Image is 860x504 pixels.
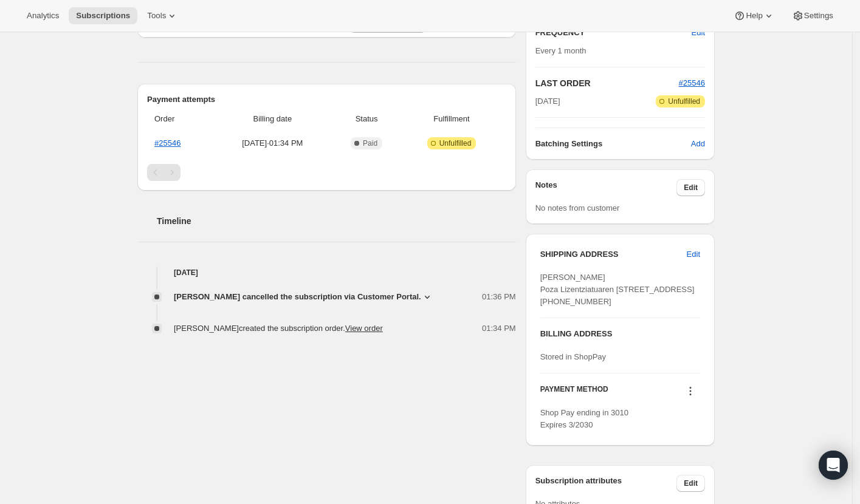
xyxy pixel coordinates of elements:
button: #25546 [679,77,705,89]
span: [DATE] · 01:34 PM [216,137,329,149]
div: Open Intercom Messenger [819,451,848,480]
h6: Batching Settings [535,138,691,150]
h3: SHIPPING ADDRESS [540,248,687,261]
nav: Pagination [147,164,506,181]
span: 01:36 PM [482,291,516,303]
h2: Payment attempts [147,94,506,106]
span: 01:34 PM [482,322,516,335]
span: No notes from customer [535,203,620,213]
th: Order [147,106,213,132]
h3: BILLING ADDRESS [540,328,700,340]
button: Add [684,134,712,154]
button: Tools [140,7,185,24]
span: Unfulfilled [439,138,472,148]
h2: Timeline [157,215,516,227]
span: Shop Pay ending in 3010 Expires 3/2030 [540,408,628,429]
button: Help [726,7,782,24]
span: Subscriptions [76,11,130,21]
span: Help [746,11,762,21]
a: View order [345,324,383,333]
span: Paid [363,138,377,148]
span: [DATE] [535,95,560,107]
button: Edit [676,179,705,196]
button: Edit [679,245,707,264]
a: #25546 [154,138,181,148]
span: Every 1 month [535,46,587,55]
span: Edit [684,478,698,488]
span: Fulfillment [404,113,498,125]
span: Analytics [27,11,59,21]
button: Settings [785,7,841,24]
h2: FREQUENCY [535,27,692,39]
a: #25546 [679,78,705,87]
span: Unfulfilled [668,97,700,106]
button: Edit [684,23,712,43]
span: [PERSON_NAME] cancelled the subscription via Customer Portal. [174,291,421,303]
span: Status [336,113,397,125]
span: Settings [804,11,833,21]
span: Add [691,138,705,150]
button: Subscriptions [69,7,137,24]
span: Tools [147,11,166,21]
button: Analytics [19,7,66,24]
span: Stored in ShopPay [540,352,606,361]
h3: PAYMENT METHOD [540,384,608,401]
span: Edit [692,27,705,39]
h4: [DATE] [137,267,516,279]
h3: Notes [535,179,677,196]
h3: Subscription attributes [535,475,677,492]
span: Edit [687,248,700,261]
button: [PERSON_NAME] cancelled the subscription via Customer Portal. [174,291,433,303]
h2: LAST ORDER [535,77,679,89]
span: [PERSON_NAME] created the subscription order. [174,324,383,333]
span: Billing date [216,113,329,125]
button: Edit [676,475,705,492]
span: Edit [684,183,698,192]
span: [PERSON_NAME] Poza Lizentziatuaren [STREET_ADDRESS] [PHONE_NUMBER] [540,273,695,306]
